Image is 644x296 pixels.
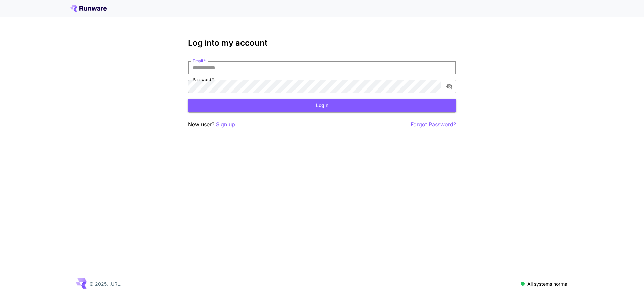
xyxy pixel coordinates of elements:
button: toggle password visibility [443,80,455,93]
label: Email [193,58,206,64]
p: All systems normal [527,280,568,287]
h3: Log into my account [188,38,456,48]
button: Login [188,99,456,112]
p: New user? [188,120,235,129]
button: Sign up [216,120,235,129]
label: Password [193,77,214,82]
button: Forgot Password? [411,120,456,129]
p: © 2025, [URL] [89,280,122,287]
